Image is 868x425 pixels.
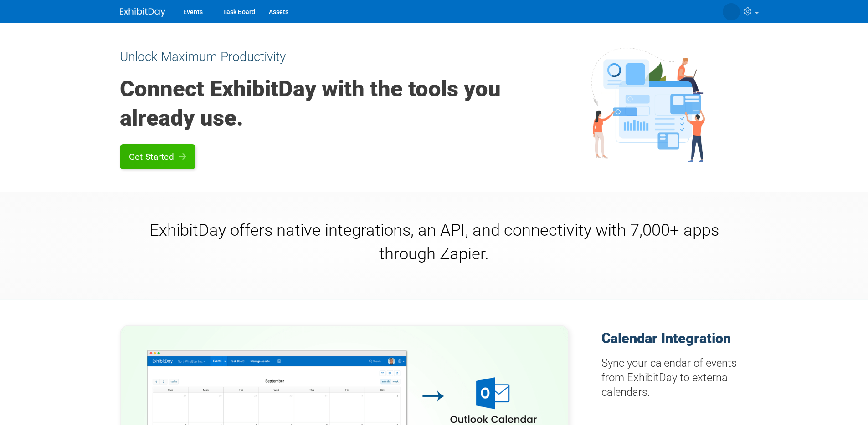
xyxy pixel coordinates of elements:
[120,8,165,17] img: ExhibitDay
[591,48,705,162] img: Integrations
[120,48,534,66] h1: Unlock Maximum Productivity
[601,325,749,348] h2: Calendar Integration
[120,207,749,284] div: ExhibitDay offers native integrations, an API, and connectivity with 7,000+ apps through Zapier.
[601,352,749,409] div: Sync your calendar of events from ExhibitDay to external calendars.
[120,75,534,132] div: Connect ExhibitDay with the tools you already use.
[120,144,196,169] a: Get Started
[723,3,740,20] img: Paige Bostrom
